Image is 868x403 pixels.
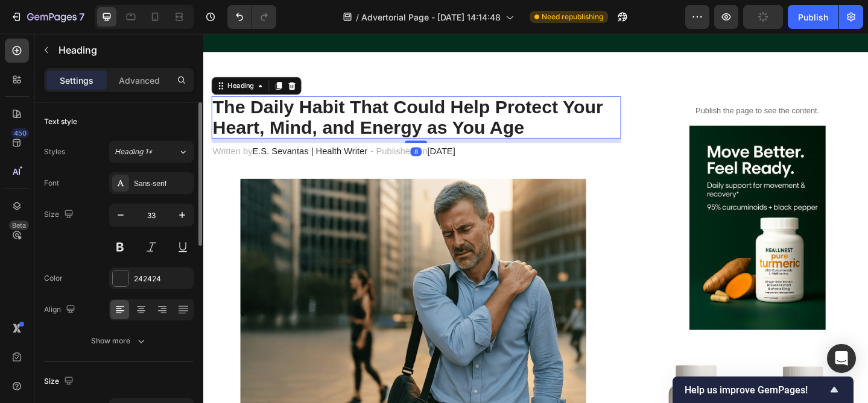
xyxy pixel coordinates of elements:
[134,273,191,284] div: 242424
[203,34,868,403] iframe: To enrich screen reader interactions, please activate Accessibility in Grammarly extension settings
[109,141,194,163] button: Heading 1*
[227,5,276,29] div: Undo/Redo
[44,373,76,390] div: Size
[44,146,65,157] div: Styles
[44,116,77,127] div: Text style
[44,330,194,352] button: Show more
[788,5,838,29] button: Publish
[492,78,715,90] p: Publish the page to see the content.
[5,5,90,29] button: 7
[44,273,63,284] div: Color
[44,302,78,318] div: Align
[356,11,359,23] span: /
[542,11,603,22] span: Need republishing
[44,207,76,223] div: Size
[119,74,160,87] p: Advanced
[59,43,189,57] p: Heading
[492,100,715,322] img: gempages_579670698352443925-0fc40549-ed54-41d2-b115-16a74d7d9793.png
[60,74,93,87] p: Settings
[9,220,29,230] div: Beta
[10,120,179,137] p: Written by
[244,123,274,133] span: [DATE]
[11,128,29,138] div: 450
[182,120,274,137] p: - Published on
[361,11,501,23] span: Advertorial Page - [DATE] 14:14:48
[54,123,179,133] span: E.S. Sevantas | Health Writer
[91,335,147,347] div: Show more
[79,10,84,24] p: 7
[827,344,856,373] div: Open Intercom Messenger
[798,11,828,23] div: Publish
[226,123,238,133] div: 8
[134,178,191,189] div: Sans-serif
[685,383,841,397] button: Show survey - Help us improve GemPages!
[115,146,153,157] span: Heading 1*
[685,384,827,396] span: Help us improve GemPages!
[44,178,59,189] div: Font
